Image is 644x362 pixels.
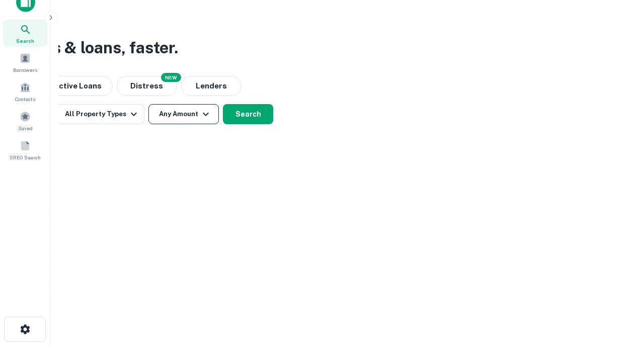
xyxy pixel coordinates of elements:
[18,124,33,132] span: Saved
[3,20,47,47] a: Search
[3,107,47,134] a: Saved
[181,76,242,96] button: Lenders
[594,249,644,298] iframe: Chat Widget
[117,76,177,96] button: Search distressed loans with lien and other non-mortgage details.
[161,73,181,82] div: NEW
[3,136,47,163] a: SREO Search
[15,95,35,103] span: Contacts
[57,104,144,124] button: All Property Types
[16,37,34,45] span: Search
[42,76,113,96] button: Active Loans
[3,49,47,76] a: Borrowers
[148,104,219,124] button: Any Amount
[223,104,273,124] button: Search
[10,153,41,161] span: SREO Search
[3,78,47,105] a: Contacts
[13,66,37,74] span: Borrowers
